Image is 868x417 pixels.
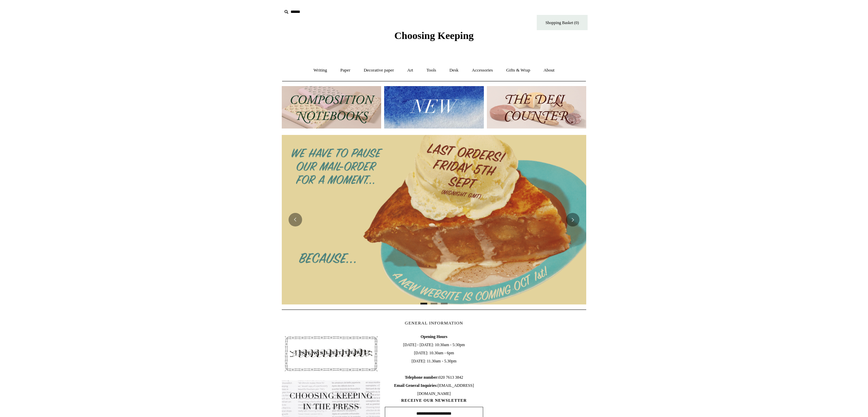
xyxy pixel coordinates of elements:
[394,30,474,41] span: Choosing Keeping
[420,334,447,339] b: Opening Hours
[289,213,302,226] button: Previous
[394,35,474,40] a: Choosing Keeping
[420,61,442,79] a: Tools
[431,303,437,304] button: Page 2
[566,213,579,226] button: Next
[358,61,400,79] a: Decorative paper
[385,333,483,398] span: [DATE] - [DATE]: 10:30am - 5:30pm [DATE]: 10.30am - 6pm [DATE]: 11.30am - 5.30pm 020 7613 3842
[282,86,381,128] img: 202302 Composition ledgers.jpg__PID:69722ee6-fa44-49dd-a067-31375e5d54ec
[308,61,333,79] a: Writing
[394,383,438,388] b: Email General Inquiries:
[443,61,465,79] a: Desk
[405,320,463,325] span: GENERAL INFORMATION
[282,333,380,375] img: pf-4db91bb9--1305-Newsletter-Button_1200x.jpg
[282,135,586,304] img: 2025 New Website coming soon.png__PID:95e867f5-3b87-426e-97a5-a534fe0a3431
[437,375,439,380] b: :
[401,61,419,79] a: Art
[500,61,536,79] a: Gifts & Wrap
[487,86,586,128] img: The Deli Counter
[466,61,499,79] a: Accessories
[394,383,474,396] span: [EMAIL_ADDRESS][DOMAIN_NAME]
[441,303,448,304] button: Page 3
[537,15,588,30] a: Shopping Basket (0)
[537,61,561,79] a: About
[385,398,483,403] span: RECEIVE OUR NEWSLETTER
[420,303,427,304] button: Page 1
[384,86,484,128] img: New.jpg__PID:f73bdf93-380a-4a35-bcfe-7823039498e1
[334,61,357,79] a: Paper
[405,375,439,380] b: Telephone number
